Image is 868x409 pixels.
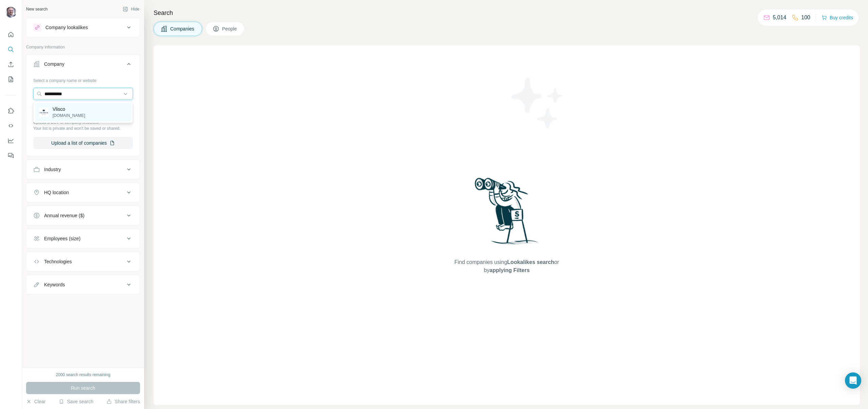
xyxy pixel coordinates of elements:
[507,259,554,265] span: Lookalikes search
[26,6,47,12] div: New search
[5,73,16,85] button: My lists
[5,28,16,41] button: Quick start
[5,43,16,56] button: Search
[33,75,133,84] div: Select a company name or website
[26,161,140,178] button: Industry
[44,281,65,288] div: Keywords
[26,398,45,405] button: Clear
[106,398,140,405] button: Share filters
[822,13,853,22] button: Buy credits
[5,58,16,70] button: Enrich CSV
[59,398,93,405] button: Save search
[154,8,860,18] h4: Search
[33,137,133,149] button: Upload a list of companies
[170,25,195,32] span: Companies
[44,212,84,219] div: Annual revenue ($)
[44,166,61,173] div: Industry
[44,258,72,265] div: Technologies
[845,372,861,389] div: Open Intercom Messenger
[26,56,140,75] button: Company
[26,19,140,36] button: Company lookalikes
[452,258,561,274] span: Find companies using or by
[222,25,238,32] span: People
[45,24,88,31] div: Company lookalikes
[5,120,16,132] button: Use Surfe API
[26,184,140,201] button: HQ location
[490,267,530,273] span: applying Filters
[5,7,16,18] img: Avatar
[801,14,810,22] p: 100
[118,4,144,14] button: Hide
[44,61,64,67] div: Company
[26,253,140,270] button: Technologies
[5,135,16,147] button: Dashboard
[44,189,69,196] div: HQ location
[472,176,542,251] img: Surfe Illustration - Woman searching with binoculars
[5,149,16,162] button: Feedback
[773,14,786,22] p: 5,014
[507,73,568,134] img: Surfe Illustration - Stars
[53,113,85,119] p: [DOMAIN_NAME]
[56,372,111,378] div: 2000 search results remaining
[26,207,140,224] button: Annual revenue ($)
[26,277,140,293] button: Keywords
[5,105,16,117] button: Use Surfe on LinkedIn
[26,230,140,247] button: Employees (size)
[44,235,80,242] div: Employees (size)
[26,44,140,50] p: Company information
[39,107,48,117] img: Vlisco
[33,125,133,131] p: Your list is private and won't be saved or shared.
[53,106,85,113] p: Vlisco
